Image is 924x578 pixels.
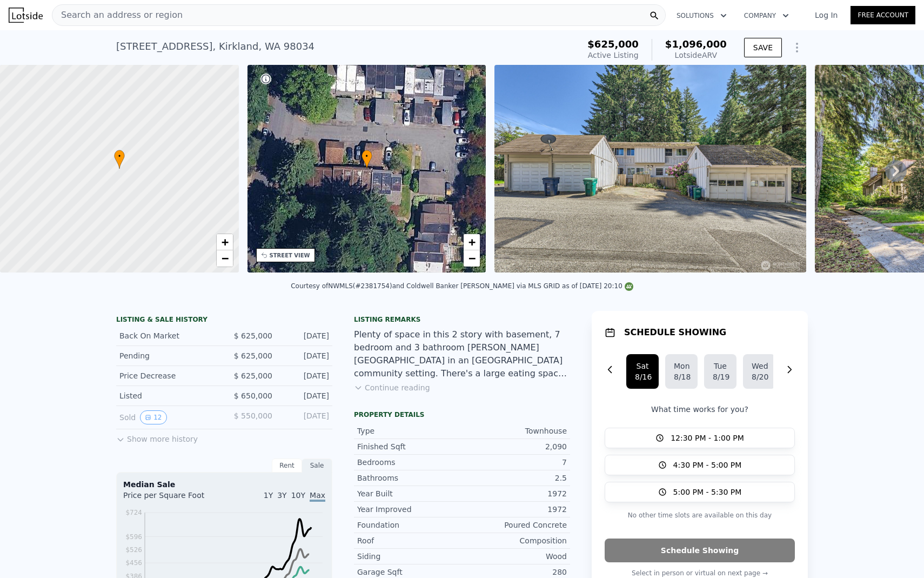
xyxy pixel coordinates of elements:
[605,455,795,475] button: 4:30 PM - 5:00 PM
[9,8,43,23] img: Lotside
[357,567,462,577] div: Garage Sqft
[665,38,727,50] span: $1,096,000
[462,551,567,562] div: Wood
[125,546,142,554] tspan: $526
[281,330,329,341] div: [DATE]
[462,441,567,452] div: 2,090
[624,326,726,339] h1: SCHEDULE SHOWING
[605,482,795,502] button: 5:00 PM - 5:30 PM
[221,251,228,265] span: −
[462,488,567,499] div: 1972
[123,479,325,490] div: Median Sale
[354,382,430,393] button: Continue reading
[462,473,567,483] div: 2.5
[125,509,142,516] tspan: $724
[119,350,216,361] div: Pending
[851,6,915,24] a: Free Account
[786,37,808,58] button: Show Options
[52,9,183,22] span: Search an address or region
[605,404,795,415] p: What time works for you?
[665,354,698,389] button: Mon8/18
[281,370,329,381] div: [DATE]
[281,410,329,424] div: [DATE]
[272,459,302,473] div: Rent
[462,567,567,577] div: 280
[357,426,462,436] div: Type
[361,151,372,161] span: •
[277,491,286,500] span: 3Y
[462,504,567,515] div: 1972
[234,391,272,400] span: $ 650,000
[114,151,125,161] span: •
[123,490,224,507] div: Price per Square Foot
[674,361,689,371] div: Mon
[665,50,727,61] div: Lotside ARV
[605,428,795,448] button: 12:30 PM - 1:00 PM
[635,371,650,382] div: 8/16
[704,354,736,389] button: Tue8/19
[494,65,806,273] img: Sale: 149626644 Parcel: 98581840
[673,460,742,470] span: 4:30 PM - 5:00 PM
[802,10,851,21] a: Log In
[625,282,633,291] img: NWMLS Logo
[468,235,476,249] span: +
[234,351,272,360] span: $ 625,000
[735,6,798,25] button: Company
[361,150,372,169] div: •
[743,354,775,389] button: Wed8/20
[357,457,462,468] div: Bedrooms
[310,491,325,502] span: Max
[291,282,633,290] div: Courtesy of NWMLS (#2381754) and Coldwell Banker [PERSON_NAME] via MLS GRID as of [DATE] 20:10
[119,410,216,424] div: Sold
[234,371,272,380] span: $ 625,000
[125,533,142,541] tspan: $596
[140,410,166,424] button: View historical data
[270,251,310,260] div: STREET VIEW
[464,250,480,267] a: Zoom out
[234,331,272,340] span: $ 625,000
[671,433,744,443] span: 12:30 PM - 1:00 PM
[221,235,228,249] span: +
[114,150,125,169] div: •
[588,51,639,59] span: Active Listing
[357,441,462,452] div: Finished Sqft
[291,491,305,500] span: 10Y
[462,426,567,436] div: Townhouse
[116,315,332,326] div: LISTING & SALE HISTORY
[626,354,659,389] button: Sat8/16
[462,520,567,530] div: Poured Concrete
[357,551,462,562] div: Siding
[713,361,728,371] div: Tue
[119,370,216,381] div: Price Decrease
[119,390,216,401] div: Listed
[281,350,329,361] div: [DATE]
[713,371,728,382] div: 8/19
[116,429,198,444] button: Show more history
[635,361,650,371] div: Sat
[468,251,476,265] span: −
[605,509,795,522] p: No other time slots are available on this day
[752,361,767,371] div: Wed
[462,457,567,468] div: 7
[357,535,462,546] div: Roof
[217,250,233,267] a: Zoom out
[281,390,329,401] div: [DATE]
[357,520,462,530] div: Foundation
[462,535,567,546] div: Composition
[116,39,314,54] div: [STREET_ADDRESS] , Kirkland , WA 98034
[357,488,462,499] div: Year Built
[668,6,735,25] button: Solutions
[744,38,782,57] button: SAVE
[673,487,742,497] span: 5:00 PM - 5:30 PM
[357,504,462,515] div: Year Improved
[354,315,570,324] div: Listing remarks
[752,371,767,382] div: 8/20
[587,38,639,50] span: $625,000
[217,234,233,250] a: Zoom in
[234,411,272,420] span: $ 550,000
[674,371,689,382] div: 8/18
[357,473,462,483] div: Bathrooms
[302,459,332,473] div: Sale
[605,539,795,562] button: Schedule Showing
[264,491,273,500] span: 1Y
